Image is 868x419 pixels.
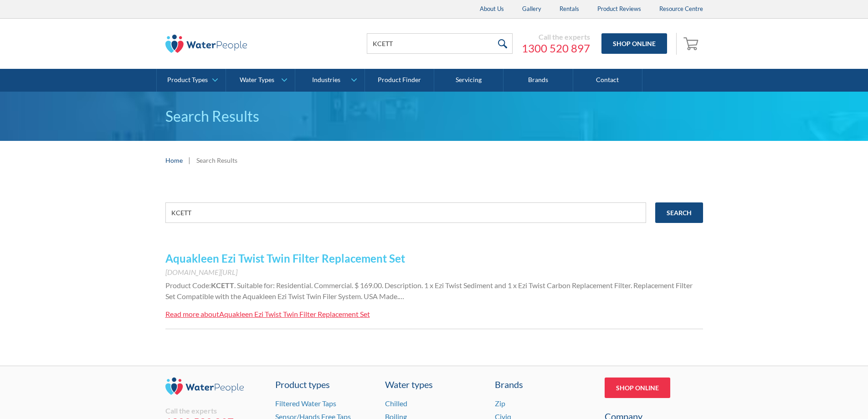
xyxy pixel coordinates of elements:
span: … [399,292,404,300]
a: Water types [385,378,483,391]
a: Servicing [434,69,503,92]
input: Search [655,202,703,223]
a: Zip [495,399,505,408]
div: [DOMAIN_NAME][URL] [165,267,703,278]
a: Chilled [385,399,407,408]
div: Call the experts [165,406,264,415]
a: 1300 520 897 [522,41,590,55]
h1: Search Results [165,105,703,127]
a: Product types [275,378,374,391]
div: Search Results [196,155,237,165]
div: Aquakleen Ezi Twist Twin Filter Replacement Set [219,310,370,318]
a: Product Finder [365,69,434,92]
div: Water Types [240,76,274,84]
a: Brands [503,69,573,92]
img: The Water People [165,35,247,53]
a: Read more aboutAquakleen Ezi Twist Twin Filter Replacement Set [165,309,370,320]
a: Aquakleen Ezi Twist Twin Filter Replacement Set [165,252,405,265]
img: shopping cart [683,36,701,51]
div: Brands [495,378,593,391]
a: Industries [295,69,364,92]
a: Open empty cart [681,33,703,55]
input: e.g. chilled water cooler [165,202,646,223]
div: | [187,155,192,166]
a: Contact [573,69,642,92]
a: Filtered Water Taps [275,399,336,408]
span: . Suitable for: Residential. Commercial. $ 169.00. Description. 1 x Ezi Twist Sediment and 1 x Ez... [165,281,693,300]
div: Industries [312,76,340,84]
strong: KCETT [211,281,234,290]
div: Read more about [165,310,219,318]
span: Product Code: [165,281,211,290]
a: Product Types [157,69,226,92]
div: Product Types [167,76,208,84]
input: Search products [367,33,513,54]
a: Water Types [226,69,295,92]
div: Call the experts [522,32,590,41]
a: Shop Online [605,378,670,398]
a: Shop Online [601,33,667,54]
a: Home [165,155,183,165]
